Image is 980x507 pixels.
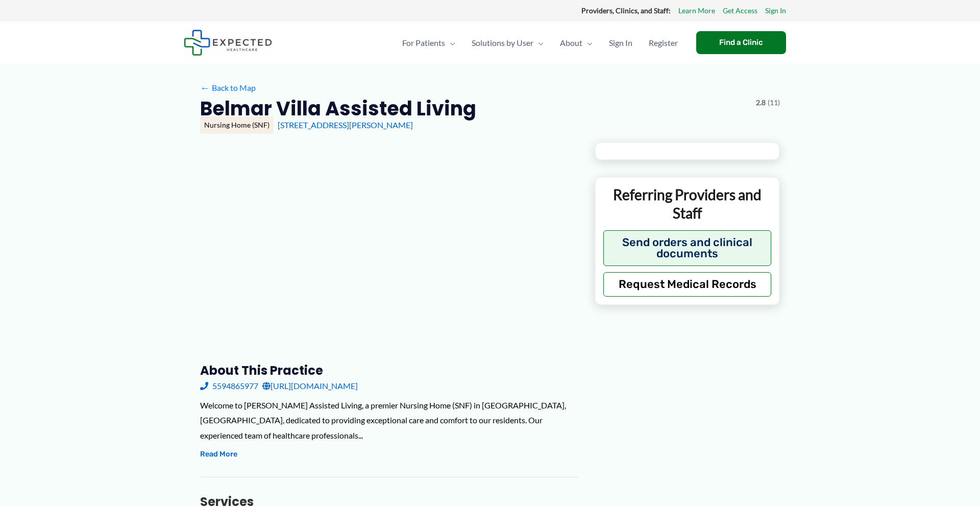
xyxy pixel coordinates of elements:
img: Expected Healthcare Logo - side, dark font, small [184,30,272,56]
h2: Belmar Villa Assisted Living [200,96,476,121]
p: Referring Providers and Staff [603,185,771,223]
a: Solutions by UserMenu Toggle [463,25,552,61]
h3: About this practice [200,363,578,378]
a: Sign In [601,25,641,61]
button: Send orders and clinical documents [603,230,771,266]
a: ←Back to Map [200,80,256,95]
span: Menu Toggle [533,25,544,61]
button: Read More [200,448,237,461]
a: [URL][DOMAIN_NAME] [262,378,358,394]
a: Register [641,25,686,61]
span: About [560,25,582,61]
span: Solutions by User [472,25,533,61]
span: Register [649,25,678,61]
a: 5594865977 [200,378,258,394]
span: Sign In [609,25,632,61]
a: Get Access [723,4,757,17]
span: ← [200,83,210,92]
nav: Primary Site Navigation [394,25,686,61]
a: Find a Clinic [696,31,786,54]
a: Learn More [678,4,715,17]
a: [STREET_ADDRESS][PERSON_NAME] [278,120,413,130]
a: AboutMenu Toggle [552,25,601,61]
a: For PatientsMenu Toggle [394,25,463,61]
button: Request Medical Records [603,272,771,297]
span: Menu Toggle [582,25,593,61]
a: Sign In [765,4,786,17]
div: Welcome to [PERSON_NAME] Assisted Living, a premier Nursing Home (SNF) in [GEOGRAPHIC_DATA], [GEO... [200,398,578,443]
span: Menu Toggle [445,25,455,61]
span: For Patients [402,25,445,61]
span: 2.8 [756,96,766,109]
span: (11) [768,96,780,109]
strong: Providers, Clinics, and Staff: [581,6,671,15]
div: Nursing Home (SNF) [200,116,274,134]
